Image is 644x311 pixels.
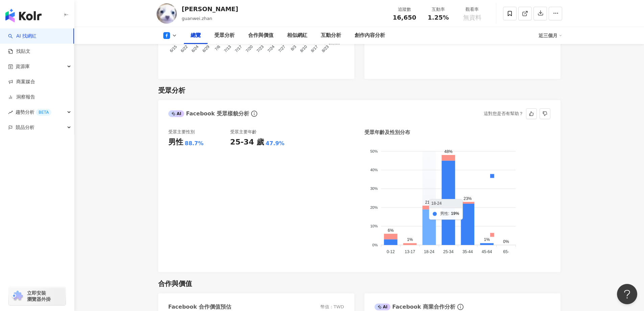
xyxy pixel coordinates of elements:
[424,249,434,254] tspan: 18-24
[484,109,523,119] div: 這對您是否有幫助？
[250,110,258,118] span: info-circle
[355,31,385,40] div: 創作內容分析
[168,129,195,135] div: 受眾主要性別
[386,249,395,254] tspan: 0-12
[158,86,185,95] div: 受眾分析
[36,109,51,116] div: BETA
[617,284,637,304] iframe: Help Scout Beacon - Open
[16,105,51,120] span: 趨勢分析
[157,3,177,24] img: KOL Avatar
[180,44,189,53] tspan: 6/22
[481,249,492,254] tspan: 45-64
[543,111,547,116] span: dislike
[463,14,481,21] span: 無資料
[223,44,232,53] tspan: 7/13
[234,44,243,53] tspan: 7/17
[364,129,410,136] div: 受眾年齡及性別分布
[370,205,378,209] tspan: 20%
[443,249,454,254] tspan: 25-34
[462,249,473,254] tspan: 35-44
[277,44,286,53] tspan: 7/27
[168,137,183,148] div: 男性
[370,187,378,191] tspan: 30%
[182,16,212,21] span: guanwei.zhan
[191,31,201,40] div: 總覽
[370,168,378,172] tspan: 40%
[426,6,451,13] div: 互動率
[266,140,285,147] div: 47.9%
[230,129,257,135] div: 受眾主要年齡
[287,31,307,40] div: 相似網紅
[375,303,456,311] div: Facebook 商業合作分析
[456,303,464,311] span: info-circle
[16,59,30,74] span: 資源庫
[8,79,35,85] a: 商案媒合
[214,44,221,52] tspan: 7/6
[168,303,232,311] div: Facebook 合作價值預估
[214,31,235,40] div: 受眾分析
[321,31,341,40] div: 互動分析
[182,5,238,13] div: [PERSON_NAME]
[168,110,249,117] div: Facebook 受眾樣貌分析
[320,304,344,310] div: 幣值：TWD
[392,6,418,13] div: 追蹤數
[375,304,391,310] div: AI
[8,33,37,40] a: searchAI 找網紅
[539,30,562,41] div: 近三個月
[8,48,30,55] a: 找貼文
[370,149,378,153] tspan: 50%
[310,44,319,53] tspan: 8/17
[169,44,178,53] tspan: 6/15
[503,249,509,254] tspan: 65-
[27,290,51,302] span: 立即安裝 瀏覽器外掛
[266,44,276,53] tspan: 7/24
[245,44,254,53] tspan: 7/20
[230,137,264,148] div: 25-34 歲
[256,44,265,53] tspan: 7/23
[201,44,210,53] tspan: 6/29
[9,287,66,305] a: chrome extension立即安裝 瀏覽器外掛
[428,14,449,21] span: 1.25%
[11,291,24,302] img: chrome extension
[8,94,35,101] a: 洞察報告
[393,14,416,21] span: 16,650
[299,44,308,53] tspan: 8/10
[8,110,13,115] span: rise
[459,6,485,13] div: 觀看率
[370,224,378,228] tspan: 10%
[405,249,415,254] tspan: 13-17
[16,120,34,135] span: 競品分析
[248,31,273,40] div: 合作與價值
[372,243,378,247] tspan: 0%
[158,279,192,288] div: 合作與價值
[529,111,534,116] span: like
[185,140,204,147] div: 88.7%
[190,44,199,53] tspan: 6/24
[5,9,42,22] img: logo
[329,41,340,45] tspan: 16,650
[290,44,297,52] tspan: 8/3
[168,110,185,117] div: AI
[432,203,446,208] span: 男性
[320,44,330,53] tspan: 8/23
